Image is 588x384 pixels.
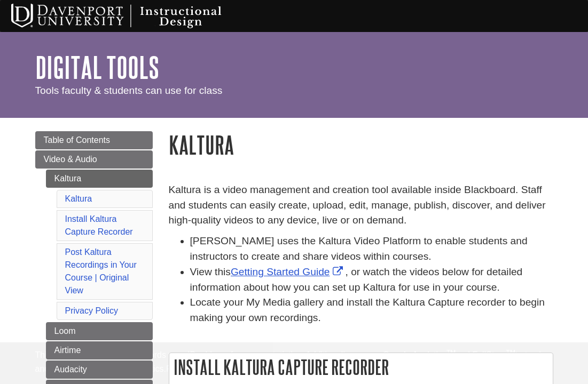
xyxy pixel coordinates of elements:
[65,214,133,236] a: Install Kaltura Capture Recorder
[169,131,553,158] h1: Kaltura
[169,353,553,381] h2: Install Kaltura Capture Recorder
[46,341,153,359] a: Airtime
[46,361,153,379] a: Audacity
[35,131,153,149] a: Table of Contents
[35,150,153,169] a: Video & Audio
[35,51,159,84] a: Digital Tools
[46,322,153,340] a: Loom
[3,3,259,29] img: Davenport University Instructional Design
[65,306,119,315] a: Privacy Policy
[169,182,553,228] p: Kaltura is a video management and creation tool available inside Blackboard. Staff and students c...
[190,234,553,265] li: [PERSON_NAME] uses the Kaltura Video Platform to enable students and instructors to create and sh...
[44,135,111,145] span: Table of Contents
[35,85,223,96] span: Tools faculty & students can use for class
[190,265,553,295] li: View this , or watch the videos below for detailed information about how you can set up Kaltura f...
[44,155,97,164] span: Video & Audio
[65,194,92,203] a: Kaltura
[190,295,553,326] li: Locate your My Media gallery and install the Kaltura Capture recorder to begin making your own re...
[46,170,153,188] a: Kaltura
[231,266,346,277] a: Link opens in new window
[65,247,137,295] a: Post Kaltura Recordings in Your Course | Original View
